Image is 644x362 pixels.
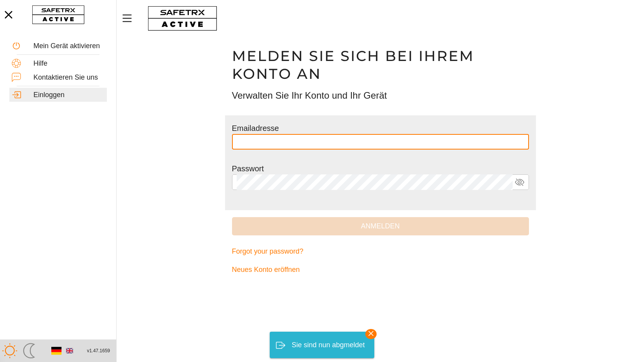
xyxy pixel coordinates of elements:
[33,42,105,50] div: Mein Gerät aktivieren
[120,10,140,26] button: MenÜ
[232,164,264,173] label: Passwort
[232,242,529,261] a: Forgot your password?
[232,89,529,102] h3: Verwalten Sie Ihr Konto und Ihr Gerät
[232,264,300,276] span: Neues Konto eröffnen
[66,347,73,354] img: en.svg
[232,124,279,132] label: Emailadresse
[291,338,365,353] div: Sie sind nun abgmeldet
[87,347,110,355] span: v1.47.1659
[12,59,21,68] img: Help.svg
[238,220,523,232] span: Anmelden
[12,73,21,82] img: ContactUs.svg
[2,343,17,359] img: ModeLight.svg
[21,343,37,359] img: ModeDark.svg
[51,346,61,356] img: de.svg
[82,345,115,357] button: v1.47.1659
[33,59,105,68] div: Hilfe
[33,73,105,82] div: Kontaktieren Sie uns
[232,217,529,235] button: Anmelden
[232,261,529,279] a: Neues Konto eröffnen
[232,245,304,258] span: Forgot your password?
[33,91,105,99] div: Einloggen
[63,344,76,357] button: Englishc
[50,344,63,357] button: Deutsch
[232,47,529,83] h1: Melden Sie sich bei Ihrem Konto an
